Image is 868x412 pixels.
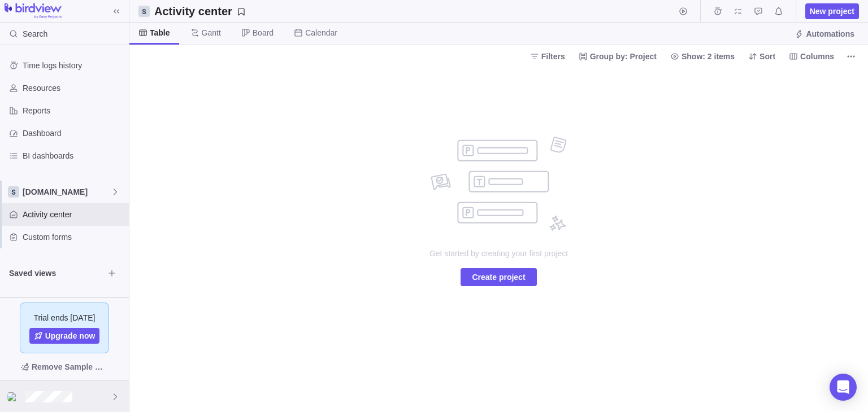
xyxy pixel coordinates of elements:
[23,231,124,243] span: Custom forms
[806,28,854,40] span: Automations
[150,27,170,38] span: Table
[682,51,735,62] span: Show: 2 items
[23,186,111,198] span: [DOMAIN_NAME]
[730,3,746,19] span: My assignments
[666,49,739,64] span: Show: 2 items
[784,49,839,64] span: Columns
[843,49,859,64] span: More actions
[104,265,120,281] span: Browse views
[750,8,766,17] a: Approval requests
[29,328,100,344] a: Upgrade now
[150,3,250,19] span: Save your current layout and filters as a View
[9,268,104,279] span: Saved views
[771,8,787,17] a: Notifications
[541,51,565,62] span: Filters
[386,67,612,412] div: no data to show
[574,49,661,64] span: Group by: Project
[23,150,124,161] span: BI dashboards
[759,51,775,62] span: Sort
[710,8,726,17] a: Time logs
[45,330,96,341] span: Upgrade now
[744,49,780,64] span: Sort
[9,358,120,376] span: Remove Sample Data
[23,128,124,139] span: Dashboard
[386,248,612,259] span: Get started by creating your first project
[461,268,536,286] span: Create project
[590,51,657,62] span: Group by: Project
[32,360,108,374] span: Remove Sample Data
[7,390,20,404] div: www.evil.com
[710,3,726,19] span: Time logs
[810,6,854,17] span: New project
[526,49,570,64] span: Filters
[790,26,859,42] span: Automations
[805,3,859,19] span: New project
[23,209,124,220] span: Activity center
[7,392,20,401] img: Show
[305,27,337,38] span: Calendar
[5,3,62,19] img: logo
[472,270,525,284] span: Create project
[730,8,746,17] a: My assignments
[23,28,47,40] span: Search
[23,60,124,71] span: Time logs history
[154,3,232,19] h2: Activity center
[202,27,221,38] span: Gantt
[34,312,96,323] span: Trial ends [DATE]
[253,27,274,38] span: Board
[23,105,124,116] span: Reports
[830,374,857,401] div: Open Intercom Messenger
[800,51,834,62] span: Columns
[23,82,124,94] span: Resources
[750,3,766,19] span: Approval requests
[675,3,691,19] span: Start timer
[771,3,787,19] span: Notifications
